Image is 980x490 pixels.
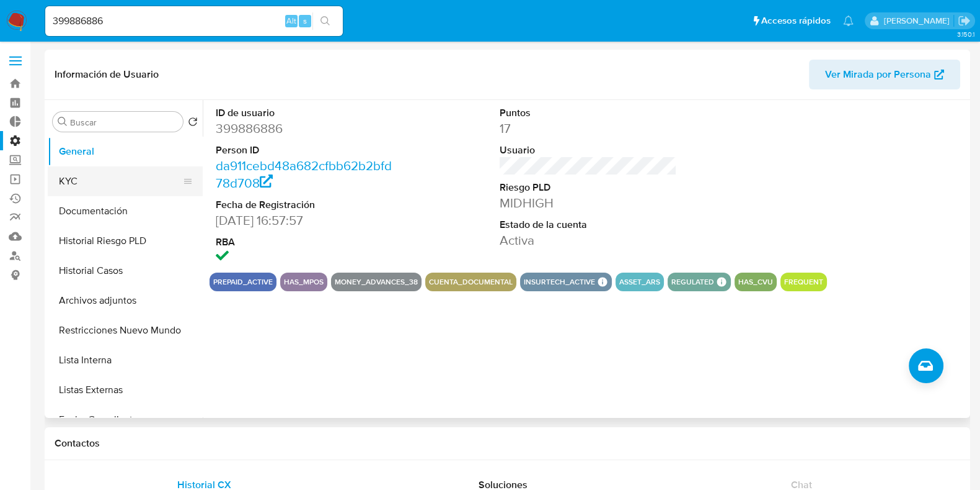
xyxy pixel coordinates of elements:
[216,198,393,212] dt: Fecha de Registración
[843,16,854,26] a: Notificaciones
[48,375,203,405] button: Listas Externas
[48,226,203,256] button: Historial Riesgo PLD
[48,196,203,226] button: Documentación
[48,256,203,286] button: Historial Casos
[48,137,203,166] button: General
[500,106,677,120] dt: Puntos
[48,315,203,345] button: Restricciones Nuevo Mundo
[55,437,960,450] h1: Contactos
[500,218,677,232] dt: Estado de la cuenta
[312,12,338,30] button: search-icon
[809,60,960,89] button: Ver Mirada por Persona
[335,279,418,284] button: money_advances_38
[70,117,178,128] input: Buscar
[883,15,953,27] p: ignacio.bagnardi@mercadolibre.com
[188,117,198,130] button: Volver al orden por defecto
[958,14,971,27] a: Salir
[500,143,677,157] dt: Usuario
[213,279,273,284] button: prepaid_active
[48,286,203,315] button: Archivos adjuntos
[216,212,393,229] dd: [DATE] 16:57:57
[303,15,307,27] span: s
[825,60,931,89] span: Ver Mirada por Persona
[55,68,159,81] h1: Información de Usuario
[45,13,343,29] input: Buscar usuario o caso...
[48,405,203,435] button: Fecha Compliant
[48,166,193,196] button: KYC
[761,14,831,27] span: Accesos rápidos
[58,117,68,127] button: Buscar
[500,181,677,194] dt: Riesgo PLD
[284,279,324,284] button: has_mpos
[524,279,595,284] button: insurtech_active
[784,279,823,284] button: frequent
[216,235,393,249] dt: RBA
[500,120,677,137] dd: 17
[216,143,393,157] dt: Person ID
[500,232,677,249] dd: Activa
[619,279,660,284] button: asset_ars
[216,157,392,192] a: da911cebd48a682cfbb62b2bfd78d708
[286,15,296,27] span: Alt
[500,194,677,212] dd: MIDHIGH
[216,106,393,120] dt: ID de usuario
[671,279,714,284] button: regulated
[738,279,773,284] button: has_cvu
[216,120,393,137] dd: 399886886
[48,345,203,375] button: Lista Interna
[429,279,513,284] button: cuenta_documental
